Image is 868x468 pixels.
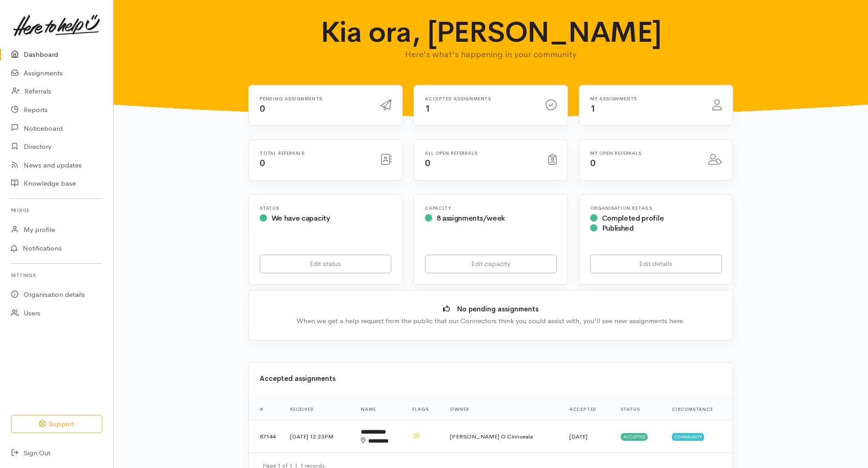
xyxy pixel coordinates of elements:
[260,255,391,273] a: Edit status
[283,420,354,453] td: [DATE] 12:23PM
[425,151,538,156] h6: All open referrals
[590,96,701,101] h6: My assignments
[621,433,648,440] span: Accepted
[405,399,443,420] th: Flags
[425,255,557,273] a: Edit capacity
[569,433,587,440] time: [DATE]
[313,48,669,61] p: Here's what's happening in your community
[260,206,391,211] h6: Status
[590,151,697,156] h6: My open referrals
[260,103,265,114] span: 0
[672,433,704,440] span: Community
[425,103,430,114] span: 1
[260,96,370,101] h6: Pending assignments
[425,206,557,211] h6: Capacity
[437,213,505,223] span: 8 assignments/week
[11,204,102,217] h6: Profile
[602,223,634,233] span: Published
[665,399,733,420] th: Circumstance
[425,96,535,101] h6: Accepted assignments
[590,103,596,114] span: 1
[590,206,722,211] h6: Organisation Details
[283,399,354,420] th: Received
[602,213,664,223] span: Completed profile
[11,415,102,434] button: Support
[260,158,265,169] span: 0
[590,255,722,273] a: Edit details
[313,16,669,48] h1: Kia ora, [PERSON_NAME]
[260,374,335,383] b: Accepted assignments
[354,399,405,420] th: Name
[249,399,283,420] th: #
[249,420,283,453] td: 87144
[271,213,330,223] span: We have capacity
[443,420,562,453] td: [PERSON_NAME] O Cinnseala
[425,158,430,169] span: 0
[590,158,596,169] span: 0
[613,399,665,420] th: Status
[562,399,613,420] th: Accepted
[260,151,370,156] h6: Total referrals
[11,269,102,281] h6: Settings
[443,399,562,420] th: Owner
[457,305,538,313] b: No pending assignments
[262,316,719,326] div: When we get a help request from the public that our Connectors think you could assist with, you'l...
